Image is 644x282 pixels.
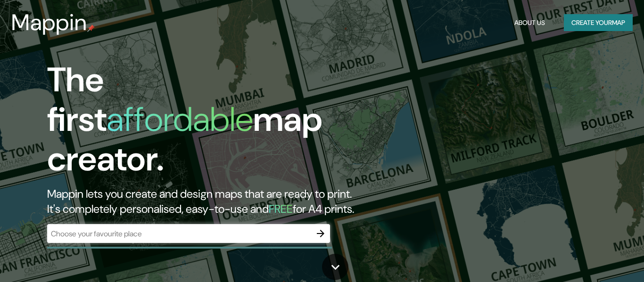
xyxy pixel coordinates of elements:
iframe: Help widget launcher [560,245,634,272]
img: mappin-pin [87,24,95,32]
h1: affordable [107,97,253,141]
button: About Us [511,14,549,32]
button: Create yourmap [564,14,633,32]
input: Choose your favourite place [47,228,311,239]
h1: The first map creator. [47,60,369,186]
h3: Mappin [11,9,87,36]
h2: Mappin lets you create and design maps that are ready to print. It's completely personalised, eas... [47,186,369,217]
h5: FREE [269,201,293,216]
